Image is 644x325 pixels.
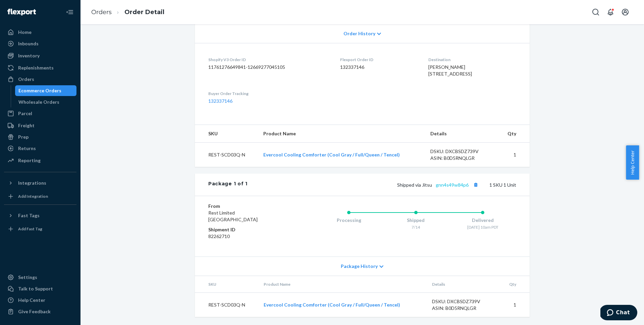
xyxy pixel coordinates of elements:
div: Inbounds [18,40,39,47]
button: Open account menu [619,5,632,19]
th: Product Name [258,125,425,143]
span: [PERSON_NAME] [STREET_ADDRESS] [428,64,472,77]
div: Integrations [18,180,46,186]
img: Flexport logo [7,9,36,15]
div: Orders [18,76,34,83]
div: Add Integration [18,193,48,199]
div: 1 SKU 1 Unit [248,180,516,189]
a: Returns [4,143,76,154]
div: Ecommerce Orders [18,87,61,94]
span: Shipped via Jitsu [397,182,480,188]
td: 1 [500,293,530,317]
a: Inventory [4,50,76,61]
div: DSKU: DXCBSDZ739V [430,148,493,155]
dt: Buyer Order Tracking [208,91,329,96]
div: Returns [18,145,36,152]
th: Details [427,276,500,293]
th: Qty [500,276,530,293]
a: Freight [4,120,76,131]
a: 132337146 [208,98,232,104]
dd: 132337146 [340,64,418,71]
button: Copy tracking number [471,180,480,189]
div: Fast Tags [18,212,40,219]
button: Open Search Box [589,5,602,19]
a: Settings [4,272,76,283]
span: Package History [341,263,378,270]
td: 1 [498,143,530,167]
iframe: Opens a widget where you can chat to one of our agents [600,305,637,322]
div: Give Feedback [18,308,51,315]
a: Inbounds [4,38,76,49]
a: Reporting [4,155,76,166]
div: Settings [18,274,37,281]
div: Home [18,29,32,36]
a: Replenishments [4,62,76,73]
td: REST-SCD03Q-N [195,143,258,167]
a: Prep [4,132,76,142]
a: Orders [91,8,112,16]
button: Talk to Support [4,283,76,294]
div: Freight [18,122,35,129]
th: SKU [195,276,258,293]
div: ASIN: B0D5RNQLGR [430,155,493,161]
button: Give Feedback [4,306,76,317]
button: Open notifications [604,5,617,19]
a: gnn4s49w84p6 [436,182,469,188]
span: Order History [343,30,375,37]
div: 7/14 [382,224,449,230]
a: Help Center [4,295,76,306]
span: Rest Limited [GEOGRAPHIC_DATA] [208,210,258,222]
a: Evercool Cooling Comforter (Cool Gray / Full/Queen / Tencel) [263,152,400,157]
dd: 11761276649841-12669277045105 [208,64,329,71]
a: Wholesale Orders [15,97,77,107]
div: Package 1 of 1 [208,180,248,189]
div: Add Fast Tag [18,226,42,232]
dt: From [208,203,288,210]
a: Home [4,27,76,38]
th: Product Name [258,276,426,293]
td: REST-SCD03Q-N [195,293,258,317]
div: Help Center [18,297,45,304]
a: Order Detail [124,8,164,16]
button: Help Center [626,145,639,180]
dt: Shopify V3 Order ID [208,57,329,62]
div: ASIN: B0D5RNQLGR [432,305,495,312]
div: Wholesale Orders [18,99,59,105]
a: Add Integration [4,191,76,202]
div: Delivered [449,217,516,224]
a: Orders [4,74,76,85]
th: Details [425,125,499,143]
div: Prep [18,134,29,140]
dt: Destination [428,57,516,62]
dd: 82262710 [208,233,288,240]
a: Add Fast Tag [4,224,76,234]
button: Fast Tags [4,210,76,221]
th: Qty [498,125,530,143]
button: Integrations [4,178,76,188]
div: DSKU: DXCBSDZ739V [432,298,495,305]
a: Parcel [4,108,76,119]
div: Replenishments [18,64,54,71]
dt: Flexport Order ID [340,57,418,62]
div: Processing [315,217,382,224]
div: [DATE] 10am PDT [449,224,516,230]
div: Reporting [18,157,41,164]
div: Talk to Support [18,285,53,292]
div: Parcel [18,110,32,117]
th: SKU [195,125,258,143]
a: Evercool Cooling Comforter (Cool Gray / Full/Queen / Tencel) [264,302,400,308]
button: Close Navigation [63,5,76,19]
a: Ecommerce Orders [15,85,77,96]
div: Inventory [18,52,40,59]
ol: breadcrumbs [86,2,170,22]
dt: Shipment ID [208,226,288,233]
div: Shipped [382,217,449,224]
